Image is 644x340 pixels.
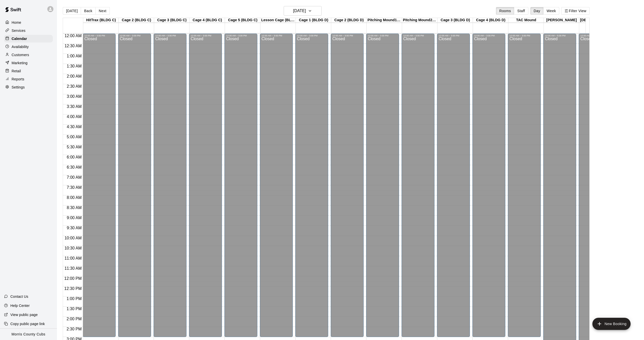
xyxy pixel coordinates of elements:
div: Closed [261,37,291,339]
div: 12:00 AM – 3:00 PM: Closed [472,34,505,337]
span: 4:00 AM [66,115,83,119]
span: 6:30 AM [66,165,83,169]
span: 6:00 AM [66,155,83,159]
div: 12:00 AM – 3:00 PM: Closed [224,34,257,337]
span: 1:00 PM [65,297,83,301]
div: TAC Mound [508,18,544,23]
div: 12:00 AM – 3:00 PM [509,34,539,37]
p: Calendar [12,36,27,41]
div: 12:00 AM – 3:00 PM [297,34,327,37]
p: Retail [12,69,21,74]
h6: [DATE] [293,7,306,14]
button: Filter View [561,7,590,15]
span: 1:30 PM [65,307,83,311]
p: Services [12,28,26,33]
p: Availability [12,44,29,49]
span: 7:30 AM [66,185,83,190]
div: 12:00 AM – 3:00 PM [191,34,220,37]
span: 12:30 AM [63,44,83,48]
div: Closed [297,37,327,339]
div: Reports [4,75,53,83]
button: Week [543,7,559,15]
div: Cage 4 (BLDG D) [473,18,508,23]
span: 1:00 AM [66,54,83,58]
div: Closed [439,37,468,339]
div: Pitching Mound1 (BLDG D) [367,18,402,23]
button: [DATE] [63,7,81,15]
div: 12:00 AM – 3:00 PM [120,34,150,37]
div: 12:00 AM – 3:00 PM: Closed [437,34,470,337]
a: Settings [4,83,53,91]
div: 12:00 AM – 3:00 PM [368,34,398,37]
span: 1:30 AM [66,64,83,68]
div: 12:00 AM – 3:00 PM [261,34,291,37]
span: 5:00 AM [66,135,83,139]
div: 12:00 AM – 3:00 PM: Closed [366,34,399,337]
div: 12:00 AM – 3:00 PM: Closed [508,34,541,337]
div: 12:00 AM – 3:00 PM: Closed [260,34,293,337]
span: 12:00 AM [63,34,83,38]
div: Closed [191,37,220,339]
span: 7:00 AM [66,175,83,179]
span: 3:00 AM [66,94,83,99]
div: 12:00 AM – 3:00 PM: Closed [118,34,151,337]
div: Cage 5 (BLDG C) [225,18,260,23]
div: Cage 2 (BLDG D) [331,18,367,23]
a: Availability [4,43,53,51]
p: Customers [12,52,29,57]
span: 3:30 AM [66,104,83,109]
p: Marketing [12,60,28,65]
div: 12:00 AM – 3:00 PM [226,34,256,37]
div: Closed [368,37,398,339]
div: Closed [403,37,433,339]
p: Home [12,20,21,25]
div: Cage 3 (BLDG D) [438,18,473,23]
button: Next [95,7,110,15]
div: 12:00 AM – 5:00 PM [545,34,575,37]
div: 12:00 AM – 3:00 PM: Closed [154,34,186,337]
div: Closed [120,37,150,339]
span: 8:30 AM [66,206,83,210]
button: [DATE] [284,6,322,16]
a: Calendar [4,35,53,42]
div: 12:00 AM – 3:00 PM [403,34,433,37]
span: 2:30 AM [66,84,83,88]
div: Cage 4 (BLDG C) [190,18,225,23]
span: 12:00 PM [63,276,83,281]
div: 12:00 AM – 3:00 PM [155,34,185,37]
div: 12:00 AM – 3:00 PM [332,34,362,37]
button: Rooms [496,7,514,15]
div: Pitching Mound2 (BLDG D) [402,18,438,23]
p: View public page [10,312,38,317]
span: 2:00 PM [65,317,83,321]
span: 5:30 AM [66,145,83,149]
p: Help Center [10,303,30,308]
span: 2:30 PM [65,327,83,331]
div: Lesson Cage (BLDG C) [260,18,296,23]
a: Marketing [4,59,53,67]
div: 12:00 AM – 3:00 PM: Closed [402,34,434,337]
div: Services [4,27,53,34]
div: 12:00 AM – 3:00 PM [474,34,504,37]
div: 12:00 AM – 3:00 PM [439,34,468,37]
div: 12:00 AM – 3:00 PM: Closed [189,34,222,337]
div: Cage 3 (BLDG C) [154,18,190,23]
button: Staff [514,7,528,15]
span: 12:30 PM [63,286,83,291]
p: Settings [12,85,25,90]
span: 4:30 AM [66,125,83,129]
span: 2:00 AM [66,74,83,78]
div: Closed [332,37,362,339]
span: 8:00 AM [66,195,83,200]
span: 10:00 AM [63,236,83,240]
div: [PERSON_NAME] [544,18,579,23]
div: Closed [474,37,504,339]
a: Retail [4,67,53,75]
div: 12:00 AM – 5:00 PM [580,34,610,37]
div: Cage 1 (BLDG D) [296,18,331,23]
